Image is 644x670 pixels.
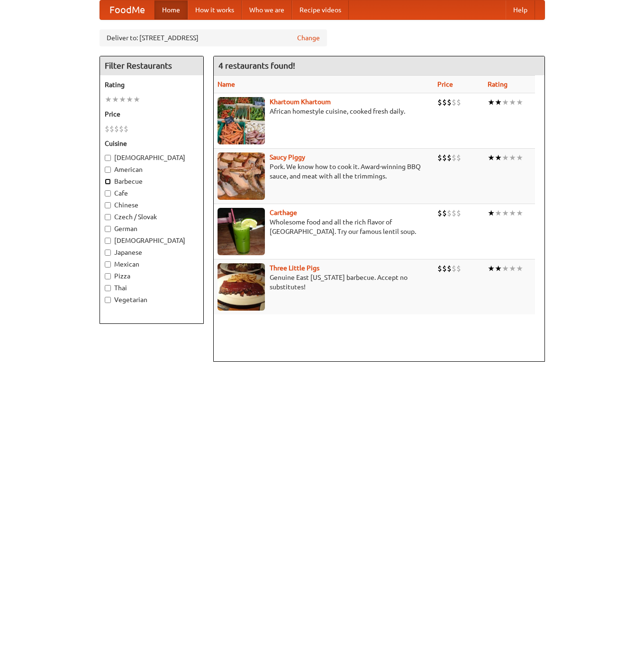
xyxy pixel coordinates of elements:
[509,152,516,163] li: ★
[105,212,199,222] label: Czech / Slovak
[456,152,461,163] li: $
[442,208,447,218] li: $
[456,208,461,218] li: $
[437,80,453,88] a: Price
[509,97,516,107] li: ★
[292,0,349,19] a: Recipe videos
[270,153,305,161] a: Saucy Piggy
[105,153,199,162] label: [DEMOGRAPHIC_DATA]
[105,238,111,244] input: [DEMOGRAPHIC_DATA]
[502,152,509,163] li: ★
[447,208,452,218] li: $
[452,208,456,218] li: $
[218,273,430,292] p: Genuine East [US_STATE] barbecue. Accept no substitutes!
[114,124,119,134] li: $
[442,263,447,274] li: $
[488,263,495,274] li: ★
[109,124,114,134] li: $
[105,273,111,279] input: Pizza
[437,152,442,163] li: $
[270,98,331,106] a: Khartoum Khartoum
[105,271,199,281] label: Pizza
[218,162,430,181] p: Pork. We know how to cook it. Award-winning BBQ sauce, and meat with all the trimmings.
[509,208,516,218] li: ★
[297,33,320,43] a: Change
[502,263,509,274] li: ★
[105,248,199,257] label: Japanese
[218,208,265,255] img: carthage.jpg
[218,217,430,236] p: Wholesome food and all the rich flavor of [GEOGRAPHIC_DATA]. Try our famous lentil soup.
[270,264,319,272] a: Three Little Pigs
[488,80,508,88] a: Rating
[502,97,509,107] li: ★
[516,263,523,274] li: ★
[105,80,199,89] h5: Rating
[105,261,111,268] input: Mexican
[456,263,461,274] li: $
[495,152,502,163] li: ★
[495,208,502,218] li: ★
[506,0,535,19] a: Help
[119,94,126,105] li: ★
[100,29,327,46] div: Deliver to: [STREET_ADDRESS]
[126,94,133,105] li: ★
[105,283,199,293] label: Thai
[516,97,523,107] li: ★
[105,200,199,210] label: Chinese
[452,97,456,107] li: $
[488,152,495,163] li: ★
[437,263,442,274] li: $
[105,190,111,197] input: Cafe
[442,152,447,163] li: $
[437,208,442,218] li: $
[442,97,447,107] li: $
[218,152,265,200] img: saucy.jpg
[105,109,199,119] h5: Price
[105,214,111,220] input: Czech / Slovak
[437,97,442,107] li: $
[516,152,523,163] li: ★
[452,263,456,274] li: $
[495,263,502,274] li: ★
[270,209,297,216] a: Carthage
[112,94,119,105] li: ★
[119,124,124,134] li: $
[100,56,203,75] h4: Filter Restaurants
[105,259,199,269] label: Mexican
[105,124,109,134] li: $
[456,97,461,107] li: $
[452,152,456,163] li: $
[218,97,265,144] img: khartoum.jpg
[105,224,199,233] label: German
[133,94,140,105] li: ★
[105,155,111,161] input: [DEMOGRAPHIC_DATA]
[488,208,495,218] li: ★
[105,226,111,232] input: German
[495,97,502,107] li: ★
[188,0,242,19] a: How it works
[105,177,199,186] label: Barbecue
[516,208,523,218] li: ★
[105,295,199,304] label: Vegetarian
[154,0,188,19] a: Home
[105,94,112,105] li: ★
[105,188,199,198] label: Cafe
[105,202,111,208] input: Chinese
[509,263,516,274] li: ★
[488,97,495,107] li: ★
[447,263,452,274] li: $
[447,152,452,163] li: $
[242,0,292,19] a: Who we are
[105,139,199,148] h5: Cuisine
[105,165,199,174] label: American
[105,285,111,291] input: Thai
[218,61,295,70] ng-pluralize: 4 restaurants found!
[218,263,265,311] img: littlepigs.jpg
[105,250,111,256] input: Japanese
[105,167,111,173] input: American
[105,179,111,185] input: Barbecue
